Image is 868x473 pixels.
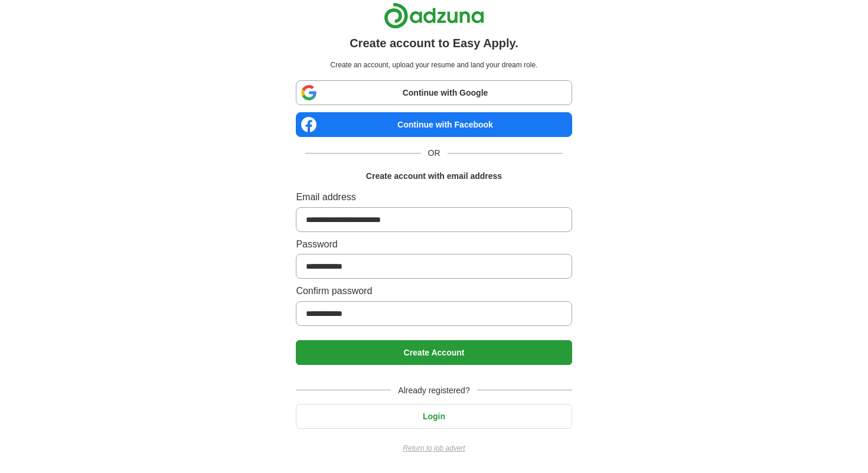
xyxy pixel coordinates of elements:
[296,237,572,252] label: Password
[296,80,572,105] a: Continue with Google
[296,404,572,429] button: Login
[298,60,569,71] p: Create an account, upload your resume and land your dream role.
[391,384,477,397] span: Already registered?
[296,190,572,205] label: Email address
[384,2,484,29] img: Adzuna logo
[350,34,518,53] h1: Create account to Easy Apply.
[421,146,448,159] span: OR
[366,169,502,182] h1: Create account with email address
[296,443,572,454] a: Return to job advert
[296,412,572,421] a: Login
[296,112,572,137] a: Continue with Facebook
[296,340,572,365] button: Create Account
[296,283,572,299] label: Confirm password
